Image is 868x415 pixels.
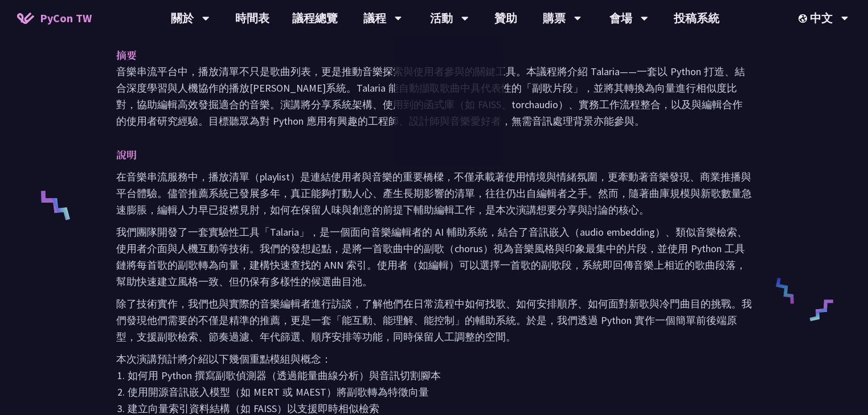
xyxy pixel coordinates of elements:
[17,13,34,24] img: Home icon of PyCon TW 2025
[116,224,752,290] p: 我們團隊開發了一套實驗性工具「Talaria」，是一個面向音樂編輯者的 AI 輔助系統，結合了音訊嵌入（audio embedding）、類似音樂檢索、使用者介面與人機互動等技術。我們的發想起點...
[6,4,103,32] a: PyCon TW
[799,14,810,23] img: Locale Icon
[40,10,92,27] span: PyCon TW
[116,146,729,163] p: 說明
[128,384,752,400] li: 使用開源音訊嵌入模型（如 MERT 或 MAEST）將副歌轉為特徵向量
[116,295,752,345] p: 除了技術實作，我們也與實際的音樂編輯者進行訪談，了解他們在日常流程中如何找歌、如何安排順序、如何面對新歌與冷門曲目的挑戰。我們發現他們需要的不僅是精準的推薦，更是一套「能互動、能理解、能控制」的...
[116,63,752,129] p: 音樂串流平台中，播放清單不只是歌曲列表，更是推動音樂探索與使用者參與的關鍵工具。本議程將介紹 Talaria——一套以 Python 打造、結合深度學習與人機協作的播放[PERSON_NAME]...
[116,47,729,63] p: 摘要
[128,367,752,384] li: 如何用 Python 撰寫副歌偵測器（透過能量曲線分析）與音訊切割腳本
[116,351,752,367] p: 本次演講預計將介紹以下幾個重點模組與概念：
[116,169,752,218] p: 在音樂串流服務中，播放清單（playlist）是連結使用者與音樂的重要橋樑，不僅承載著使用情境與情緒氛圍，更牽動著音樂發現、商業推播與平台體驗。儘管推薦系統已發展多年，真正能夠打動人心、產生長期...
